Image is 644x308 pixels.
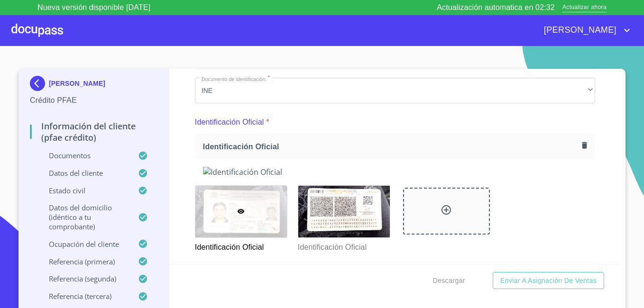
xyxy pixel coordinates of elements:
p: Identificación Oficial [195,117,264,128]
span: Descargar [433,275,465,287]
p: Nueva versión disponible [DATE] [37,2,150,13]
img: Identificación Oficial [203,167,587,177]
p: Identificación Oficial [195,238,286,253]
img: Docupass spot blue [30,76,49,91]
p: Datos del domicilio (idéntico a tu comprobante) [30,203,138,231]
p: Documentos [30,151,138,160]
div: [PERSON_NAME] [30,76,157,95]
span: Identificación Oficial [203,142,578,152]
p: [PERSON_NAME] [49,80,105,87]
p: Referencia (primera) [30,257,138,266]
img: Identificación Oficial [298,186,390,237]
span: [PERSON_NAME] [537,23,621,38]
p: Ocupación del Cliente [30,239,138,249]
button: Descargar [429,272,469,290]
span: Enviar a Asignación de Ventas [500,275,597,287]
span: Actualizar ahora [562,3,607,13]
p: Identificación Oficial [298,238,389,253]
p: Datos del cliente [30,168,138,178]
p: Estado Civil [30,186,138,195]
p: Referencia (tercera) [30,291,138,301]
p: Referencia (segunda) [30,274,138,283]
div: INE [195,78,595,103]
p: Crédito PFAE [30,95,157,106]
button: Enviar a Asignación de Ventas [493,272,604,290]
p: Información del cliente (PFAE crédito) [30,120,157,143]
p: Actualización automatica en 02:32 [437,2,555,13]
button: account of current user [537,23,633,38]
